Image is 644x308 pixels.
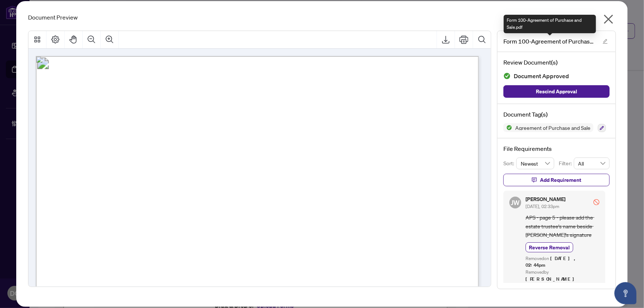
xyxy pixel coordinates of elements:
span: [PERSON_NAME] [526,276,578,282]
span: stop [593,199,599,205]
button: Open asap [614,282,637,304]
h4: File Requirements [503,144,610,153]
div: Document Preview [28,13,616,22]
button: Rescind Approval [503,85,610,98]
span: edit [603,39,608,44]
p: Filter: [559,159,574,167]
span: Reverse Removal [529,243,570,251]
img: Document Status [503,72,511,80]
h5: [PERSON_NAME] [526,197,565,202]
button: Add Requirement [503,174,610,186]
span: Agreement of Purchase and Sale [512,125,593,130]
span: APS - page 5 - please add the estate trustee's name beside [PERSON_NAME]'s signature [526,213,599,239]
img: Status Icon [503,123,512,132]
h4: Document Tag(s) [503,110,610,119]
div: Removed by [526,269,599,283]
span: [DATE], 02:44pm [526,255,578,269]
span: close [603,13,614,25]
span: Newest [521,158,550,169]
button: Reverse Removal [526,242,573,252]
span: [DATE], 02:33pm [526,204,559,209]
span: Add Requirement [540,174,581,186]
span: All [578,158,606,169]
span: Rescind Approval [536,86,577,97]
p: Sort: [503,159,516,167]
div: Removed on [526,255,599,269]
span: Document Approved [514,71,569,81]
span: JW [511,197,520,208]
div: Form 100-Agreement of Purchase and Sale.pdf [504,15,596,33]
h4: Review Document(s) [503,58,610,67]
span: Form 100-Agreement of Purchase and Sale.pdf [503,37,596,46]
